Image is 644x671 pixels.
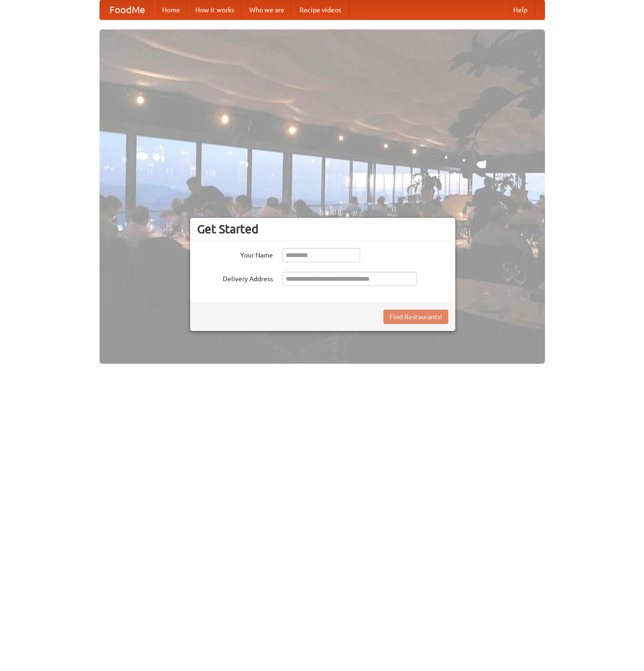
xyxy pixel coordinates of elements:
[197,272,273,284] label: Delivery Address
[197,248,273,260] label: Your Name
[383,310,448,324] button: Find Restaurants!
[242,0,292,19] a: Who we are
[506,0,535,19] a: Help
[188,0,242,19] a: How it works
[100,0,154,19] a: FoodMe
[154,0,188,19] a: Home
[292,0,349,19] a: Recipe videos
[197,222,448,236] h3: Get Started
